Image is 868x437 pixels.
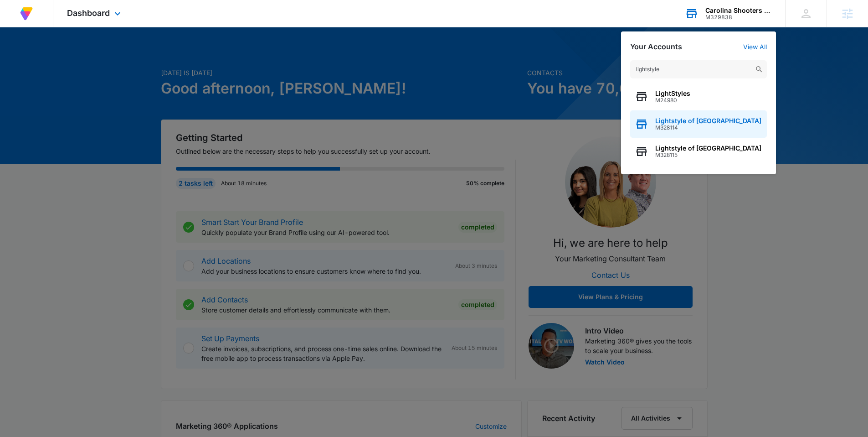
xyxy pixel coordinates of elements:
[18,5,35,22] img: Volusion
[655,125,761,131] span: M328114
[655,90,690,97] span: LightStyles
[630,83,767,110] button: LightStylesM24980
[655,97,690,104] span: M24980
[743,43,767,51] a: View All
[705,14,772,21] div: account id
[655,117,761,125] span: Lightstyle of [GEOGRAPHIC_DATA]
[630,138,767,165] button: Lightstyle of [GEOGRAPHIC_DATA]M328115
[630,42,682,51] h2: Your Accounts
[67,8,110,18] span: Dashboard
[655,145,761,152] span: Lightstyle of [GEOGRAPHIC_DATA]
[630,60,767,78] input: Search Accounts
[705,7,772,14] div: account name
[630,110,767,138] button: Lightstyle of [GEOGRAPHIC_DATA]M328114
[655,152,761,158] span: M328115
